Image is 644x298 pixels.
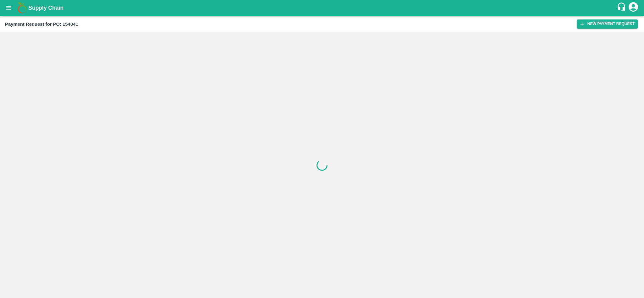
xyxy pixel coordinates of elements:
button: open drawer [1,1,16,15]
a: Supply Chain [28,3,617,12]
div: account of current user [628,1,639,14]
div: customer-support [617,2,628,14]
b: Supply Chain [28,5,63,11]
img: logo [16,2,28,14]
button: New Payment Request [577,19,638,29]
b: Payment Request for PO: 154041 [5,22,78,27]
